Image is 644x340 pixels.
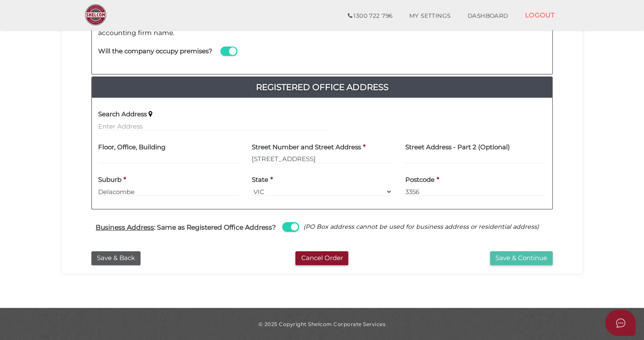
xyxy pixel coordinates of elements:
div: © 2025 Copyright Shelcom Corporate Services [68,321,576,328]
h4: Search Address [98,111,147,118]
h4: Suburb [98,176,121,184]
a: 1300 722 796 [339,8,401,25]
h4: : Same as Registered Office Address? [96,224,276,231]
a: DASHBOARD [459,8,517,25]
h4: Street Number and Street Address [252,144,361,151]
a: Registered Office Address [92,80,552,94]
button: Open asap [605,310,636,336]
a: LOGOUT [516,6,563,24]
i: Keep typing in your address(including suburb) until it appears [149,111,152,118]
button: Cancel Order [295,251,348,265]
a: MY SETTINGS [401,8,459,25]
h4: Floor, Office, Building [98,144,165,151]
input: Enter Address [252,154,393,164]
button: Save & Continue [490,251,553,265]
h4: Postcode [405,176,434,184]
h4: State [252,176,268,184]
i: (PO Box address cannot be used for business address or residential address) [303,223,539,230]
button: Save & Back [91,251,140,265]
u: Business Address [96,223,154,231]
h4: Will the company occupy premises? [98,48,212,55]
input: Postcode must be exactly 4 digits [405,187,546,196]
h4: Street Address - Part 2 (Optional) [405,144,509,151]
input: Enter Address [98,121,328,131]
